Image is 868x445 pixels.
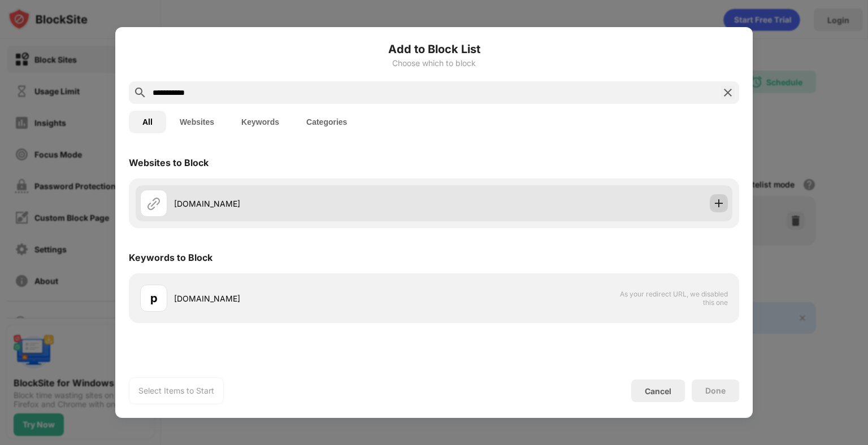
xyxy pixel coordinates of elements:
img: search-close [721,86,735,99]
h6: Add to Block List [129,41,739,58]
button: Keywords [228,111,293,133]
span: As your redirect URL, we disabled this one [611,290,728,307]
div: Cancel [645,386,671,396]
button: Websites [166,111,228,133]
div: Select Items to Start [138,385,214,396]
button: Categories [293,111,361,133]
button: All [129,111,166,133]
div: p [150,290,158,307]
div: Choose which to block [129,59,739,68]
div: Websites to Block [129,157,209,168]
div: [DOMAIN_NAME] [174,293,434,304]
img: url.svg [147,197,160,210]
div: Keywords to Block [129,252,212,263]
div: [DOMAIN_NAME] [174,198,434,210]
img: search.svg [133,86,147,99]
div: Done [705,386,726,395]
